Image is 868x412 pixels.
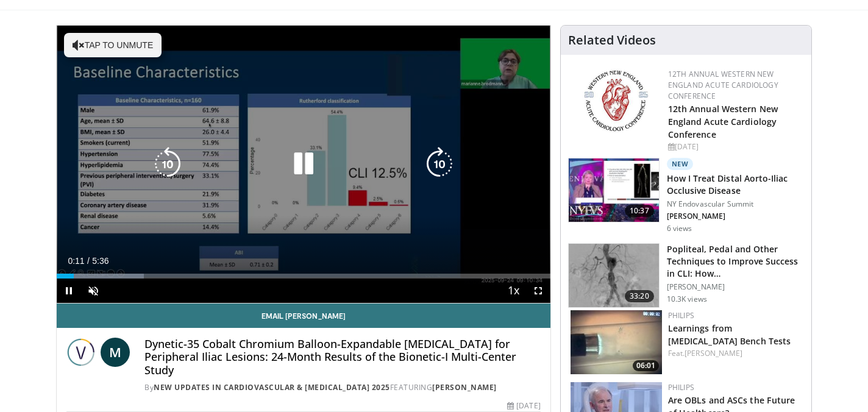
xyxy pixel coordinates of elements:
a: M [101,338,130,367]
img: T6d-rUZNqcn4uJqH4xMDoxOjBrO-I4W8.150x105_q85_crop-smart_upscale.jpg [569,244,659,307]
p: [PERSON_NAME] [667,282,804,292]
a: Learnings from [MEDICAL_DATA] Bench Tests [668,322,791,347]
p: 6 views [667,224,692,233]
video-js: Video Player [57,26,550,304]
span: 0:11 [68,256,84,266]
button: Tap to unmute [64,33,162,57]
a: Email [PERSON_NAME] [57,304,550,328]
h3: Popliteal, Pedal and Other Techniques to Improve Success in CLI: How… [667,243,804,280]
a: 10:37 New How I Treat Distal Aorto-Iliac Occlusive Disease NY Endovascular Summit [PERSON_NAME] 6... [568,158,804,233]
a: Philips [668,310,694,321]
span: / [87,256,90,266]
div: [DATE] [507,400,540,411]
a: [PERSON_NAME] [432,382,497,392]
div: Feat. [668,348,802,359]
span: 33:20 [625,290,654,302]
div: [DATE] [668,141,802,152]
button: Unmute [81,279,105,303]
p: 10.3K views [667,294,707,304]
button: Playback Rate [502,279,526,303]
h4: Related Videos [568,33,656,48]
p: New [667,158,694,170]
span: 5:36 [92,256,108,266]
a: 12th Annual Western New England Acute Cardiology Conference [668,69,778,101]
img: New Updates in Cardiovascular & Interventional Radiology 2025 [66,338,96,367]
a: [PERSON_NAME] [685,348,742,358]
img: 0954f259-7907-4053-a817-32a96463ecc8.png.150x105_q85_autocrop_double_scale_upscale_version-0.2.png [582,69,650,133]
a: 06:01 [571,310,662,374]
button: Fullscreen [526,279,550,303]
a: 12th Annual Western New England Acute Cardiology Conference [668,103,778,140]
button: Pause [57,279,81,303]
div: By FEATURING [144,382,540,393]
img: 0547a951-2e8b-4df6-bc87-cc102613d05c.150x105_q85_crop-smart_upscale.jpg [571,310,662,374]
h3: How I Treat Distal Aorto-Iliac Occlusive Disease [667,172,804,197]
a: 33:20 Popliteal, Pedal and Other Techniques to Improve Success in CLI: How… [PERSON_NAME] 10.3K v... [568,243,804,308]
p: NY Endovascular Summit [667,199,804,209]
p: [PERSON_NAME] [667,211,804,221]
a: New Updates in Cardiovascular & [MEDICAL_DATA] 2025 [154,382,390,392]
h4: Dynetic-35 Cobalt Chromium Balloon-Expandable [MEDICAL_DATA] for Peripheral Iliac Lesions: 24-Mon... [144,338,540,377]
div: Progress Bar [57,274,550,279]
a: Philips [668,382,694,392]
span: 10:37 [625,205,654,217]
span: 06:01 [633,360,659,371]
img: 4b355214-b789-4d36-b463-674db39b8a24.150x105_q85_crop-smart_upscale.jpg [569,158,659,222]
